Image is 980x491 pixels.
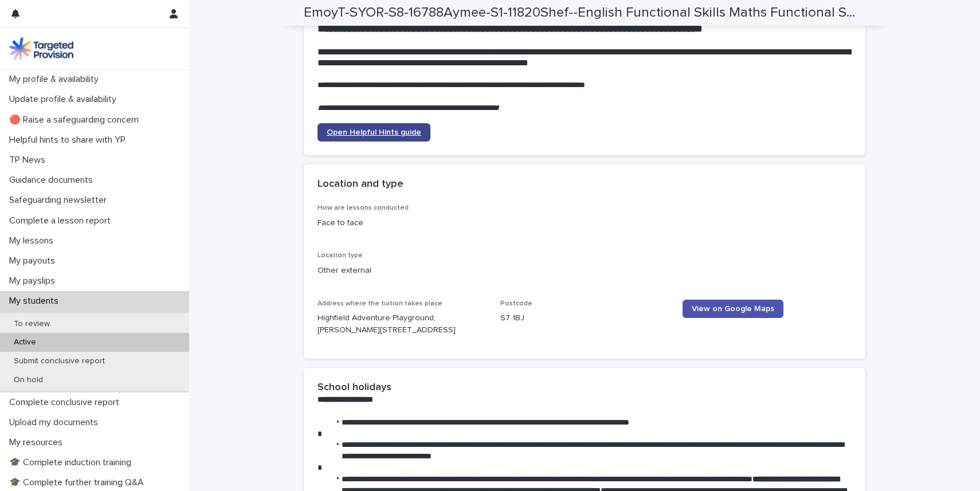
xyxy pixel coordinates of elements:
img: M5nRWzHhSzIhMunXDL62 [9,37,73,60]
p: Helpful hints to share with YP [5,135,135,146]
p: Complete conclusive report [5,397,128,408]
p: My lessons [5,235,62,246]
p: Guidance documents [5,175,102,186]
p: To review [5,319,59,329]
span: How are lessons conducted [317,205,409,211]
p: Complete a lesson report [5,215,120,226]
a: View on Google Maps [683,300,783,318]
p: Other external [317,265,852,277]
p: 🎓 Complete further training Q&A [5,477,153,488]
span: Location type [317,252,363,259]
p: On hold [5,375,52,385]
h2: School holidays [317,382,391,394]
p: Submit conclusive report [5,356,114,366]
span: Postcode [500,300,532,307]
p: 🔴 Raise a safeguarding concern [5,115,148,125]
p: Update profile & availability [5,94,126,105]
span: Address where the tuition takes place [317,300,442,307]
p: My payouts [5,256,64,266]
p: My profile & availability [5,74,108,85]
p: My resources [5,437,72,448]
a: Open Helpful Hints guide [317,123,430,142]
p: Upload my documents [5,417,107,428]
p: My students [5,296,68,307]
p: Highfield Adventure Playground, [PERSON_NAME][STREET_ADDRESS] [317,312,487,336]
p: My payslips [5,276,64,286]
p: TP News [5,155,54,166]
p: S7 1BJ [500,312,669,324]
p: Active [5,337,45,347]
p: Safeguarding newsletter [5,195,116,206]
p: 🎓 Complete induction training [5,457,140,468]
span: Open Helpful Hints guide [327,128,421,136]
h2: EmoyT-SYOR-S8-16788Aymee-S1-11820Shef--English Functional Skills Maths Functional Skills-15978 [304,5,861,21]
p: Face to face [317,217,487,229]
span: View on Google Maps [692,305,774,313]
h2: Location and type [317,178,403,191]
